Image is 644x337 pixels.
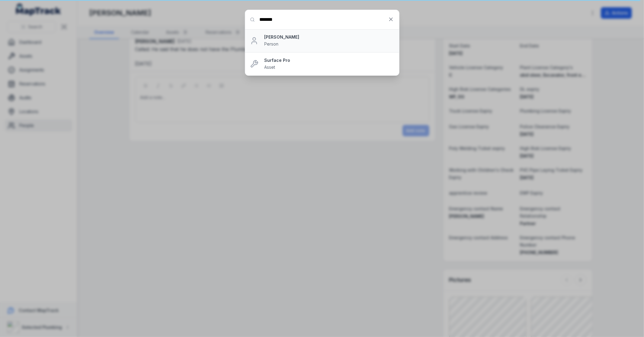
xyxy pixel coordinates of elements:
strong: Surface Pro [264,57,394,63]
span: Person [264,41,279,46]
a: Surface ProAsset [264,57,394,71]
span: Asset [264,65,275,70]
strong: [PERSON_NAME] [264,34,394,40]
a: [PERSON_NAME]Person [264,34,394,47]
